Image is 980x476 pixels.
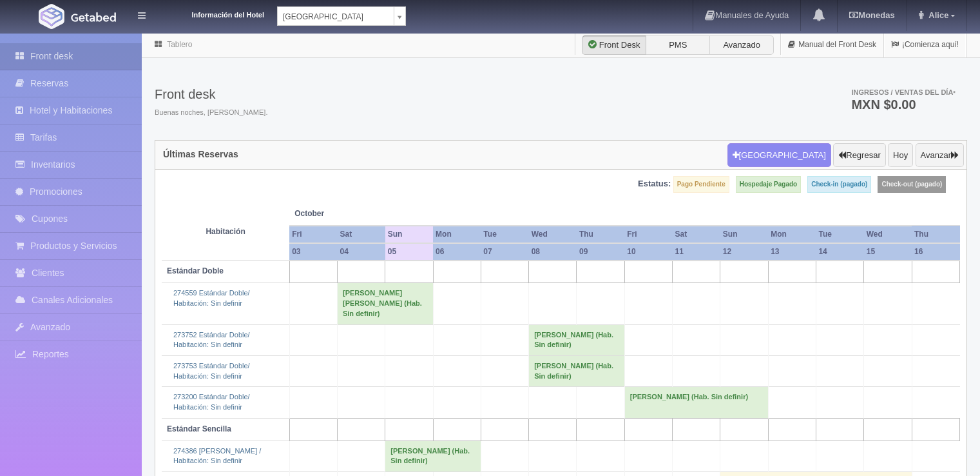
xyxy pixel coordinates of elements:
[781,32,883,57] a: Manual del Front Desk
[624,226,672,243] th: Fri
[673,226,720,243] th: Sat
[816,226,863,243] th: Tue
[878,176,946,193] label: Check-out (pagado)
[385,243,433,261] th: 05
[720,243,768,261] th: 12
[167,266,224,275] b: Estándar Doble
[433,243,481,261] th: 06
[277,6,406,26] a: [GEOGRAPHIC_DATA]
[173,289,250,307] a: 274559 Estándar Doble/Habitación: Sin definir
[646,35,710,55] label: PMS
[161,6,264,21] dt: Información del Hotel
[816,243,863,261] th: 14
[925,10,948,20] span: Alice
[337,243,385,261] th: 04
[851,98,956,111] h3: MXN $0.00
[71,12,116,22] img: Getabed
[624,387,768,418] td: [PERSON_NAME] (Hab. Sin definir)
[884,32,966,57] a: ¡Comienza aquí!
[673,176,729,193] label: Pago Pendiente
[529,324,625,355] td: [PERSON_NAME] (Hab. Sin definir)
[577,226,624,243] th: Thu
[807,176,871,193] label: Check-in (pagado)
[888,143,913,168] button: Hoy
[155,108,267,118] span: Buenas noches, [PERSON_NAME].
[481,226,528,243] th: Tue
[849,10,894,20] b: Monedas
[529,355,625,386] td: [PERSON_NAME] (Hab. Sin definir)
[916,143,964,168] button: Avanzar
[294,208,380,219] span: October
[624,243,672,261] th: 10
[912,226,959,243] th: Thu
[833,143,885,168] button: Regresar
[337,226,385,243] th: Sat
[163,150,238,159] h4: Últimas Reservas
[481,243,528,261] th: 07
[433,226,481,243] th: Mon
[673,243,720,261] th: 11
[289,226,337,243] th: Fri
[173,362,250,380] a: 273753 Estándar Doble/Habitación: Sin definir
[727,143,831,168] button: [GEOGRAPHIC_DATA]
[385,441,481,471] td: [PERSON_NAME] (Hab. Sin definir)
[155,87,267,101] h3: Front desk
[577,243,624,261] th: 09
[167,424,231,433] b: Estándar Sencilla
[39,4,64,29] img: Getabed
[736,176,801,193] label: Hospedaje Pagado
[709,35,774,55] label: Avanzado
[385,226,433,243] th: Sun
[173,393,250,411] a: 273200 Estándar Doble/Habitación: Sin definir
[173,331,250,349] a: 273752 Estándar Doble/Habitación: Sin definir
[337,283,433,324] td: [PERSON_NAME] [PERSON_NAME] (Hab. Sin definir)
[529,226,577,243] th: Wed
[864,226,912,243] th: Wed
[720,226,768,243] th: Sun
[167,40,192,49] a: Tablero
[529,243,577,261] th: 08
[864,243,912,261] th: 15
[582,35,646,55] label: Front Desk
[638,178,671,190] label: Estatus:
[912,243,959,261] th: 16
[289,243,337,261] th: 03
[768,243,816,261] th: 13
[173,447,261,465] a: 274386 [PERSON_NAME] /Habitación: Sin definir
[851,88,956,96] span: Ingresos / Ventas del día
[206,227,245,236] strong: Habitación
[283,7,389,26] span: [GEOGRAPHIC_DATA]
[768,226,816,243] th: Mon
